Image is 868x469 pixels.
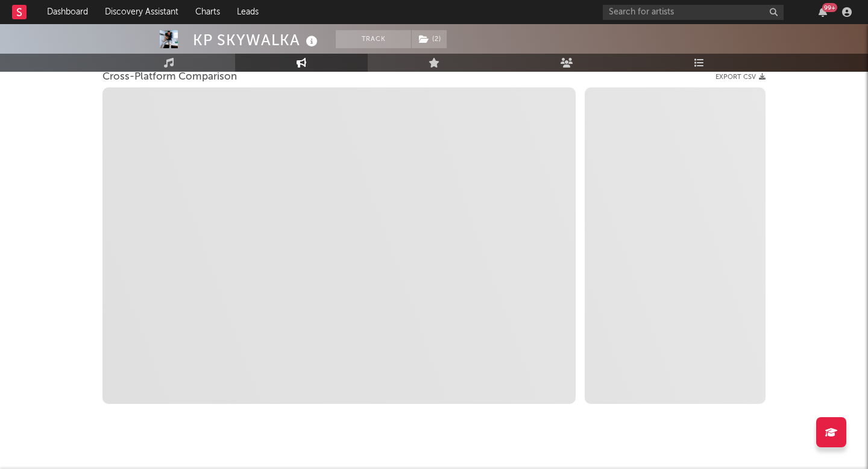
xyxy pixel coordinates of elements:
div: 99 + [822,3,837,12]
span: Cross-Platform Comparison [102,70,237,84]
button: Track [336,30,411,48]
button: (2) [412,30,447,48]
span: ( 2 ) [411,30,447,48]
button: Export CSV [715,74,766,81]
input: Search for artists [603,5,784,20]
button: 99+ [819,7,827,17]
div: KP SKYWALKA [193,30,321,50]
